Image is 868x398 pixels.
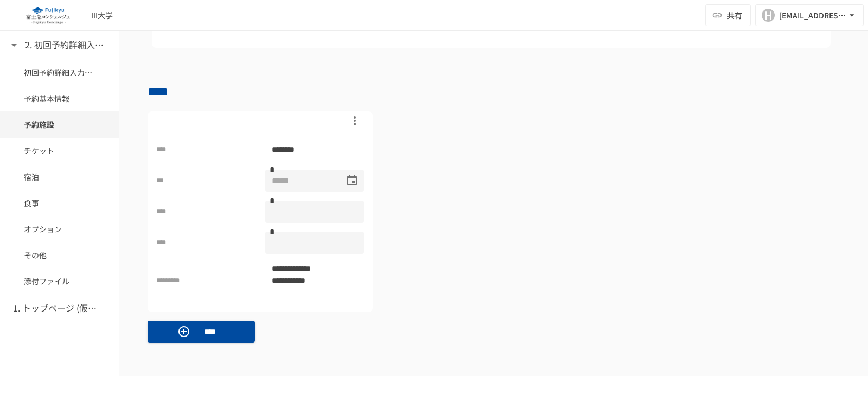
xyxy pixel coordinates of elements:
[24,249,95,261] span: その他
[24,145,95,157] span: チケット
[762,9,775,22] div: H
[24,119,95,130] span: 予約施設
[25,38,112,52] h6: 2. 初回予約詳細入力ページ
[24,66,95,78] span: 初回予約詳細入力ページ
[91,10,113,21] div: III大学
[705,4,751,26] button: 共有
[755,4,864,26] button: H[EMAIL_ADDRESS][PERSON_NAME][DOMAIN_NAME]
[779,9,846,22] div: [EMAIL_ADDRESS][PERSON_NAME][DOMAIN_NAME]
[341,170,363,191] button: Choose date
[24,171,95,183] span: 宿泊
[24,223,95,235] span: オプション
[13,301,100,315] h6: 1. トップページ (仮予約一覧)
[24,197,95,209] span: 食事
[727,9,742,21] span: 共有
[24,92,95,104] span: 予約基本情報
[13,7,82,24] img: eQeGXtYPV2fEKIA3pizDiVdzO5gJTl2ahLbsPaD2E4R
[24,275,95,287] span: 添付ファイル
